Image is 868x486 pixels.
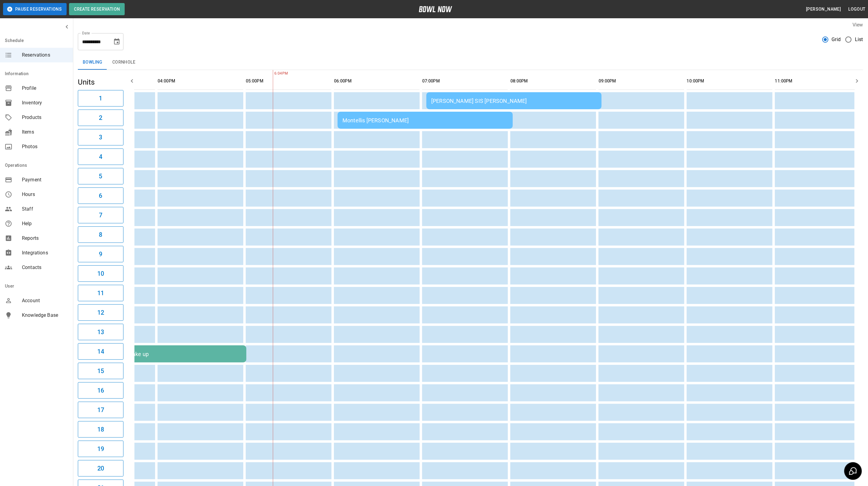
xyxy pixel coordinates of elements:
[78,363,123,379] button: 15
[97,269,104,278] h6: 10
[78,90,123,107] button: 1
[78,77,123,87] h5: Units
[99,191,102,201] h6: 6
[97,425,104,434] h6: 18
[22,114,68,121] span: Products
[78,226,123,243] button: 8
[76,351,241,357] div: Mick - Youth League Make up
[832,36,841,43] span: Grid
[99,113,102,123] h6: 2
[78,324,123,340] button: 13
[846,4,868,15] button: Logout
[78,110,123,126] button: 2
[99,132,102,142] h6: 3
[99,171,102,181] h6: 5
[97,386,104,395] h6: 16
[78,246,123,262] button: 9
[22,85,68,92] span: Profile
[78,168,123,184] button: 5
[99,93,102,103] h6: 1
[97,308,104,317] h6: 12
[804,4,843,15] button: [PERSON_NAME]
[97,405,104,415] h6: 17
[97,463,104,473] h6: 20
[107,55,140,70] button: Cornhole
[78,265,123,282] button: 10
[78,421,123,438] button: 18
[97,327,104,337] h6: 13
[22,143,68,150] span: Photos
[97,288,104,298] h6: 11
[22,176,68,184] span: Payment
[111,36,123,48] button: Choose date, selected date is Sep 26, 2025
[22,235,68,242] span: Reports
[78,55,107,70] button: Bowling
[78,402,123,418] button: 17
[78,304,123,321] button: 12
[99,210,102,220] h6: 7
[419,6,452,12] img: logo
[99,230,102,240] h6: 8
[22,128,68,136] span: Items
[99,152,102,162] h6: 4
[78,149,123,165] button: 4
[22,297,68,304] span: Account
[99,249,102,259] h6: 9
[78,382,123,399] button: 16
[78,343,123,360] button: 14
[334,72,420,90] th: 06:00PM
[22,220,68,227] span: Help
[246,72,332,90] th: 05:00PM
[78,441,123,457] button: 19
[97,347,104,356] h6: 14
[22,205,68,213] span: Staff
[342,117,508,124] div: Montellis [PERSON_NAME]
[22,249,68,257] span: Integrations
[78,207,123,223] button: 7
[78,285,123,301] button: 11
[431,98,597,104] div: [PERSON_NAME] SIS [PERSON_NAME]
[22,191,68,198] span: Hours
[78,187,123,204] button: 6
[273,71,274,77] span: 6:04PM
[78,129,123,145] button: 3
[22,99,68,107] span: Inventory
[3,3,67,15] button: Pause Reservations
[69,3,125,15] button: Create Reservation
[78,460,123,477] button: 20
[97,444,104,454] h6: 19
[22,51,68,59] span: Reservations
[97,366,104,376] h6: 15
[78,55,863,70] div: inventory tabs
[22,264,68,271] span: Contacts
[22,312,68,319] span: Knowledge Base
[852,22,863,28] label: View
[855,36,863,43] span: List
